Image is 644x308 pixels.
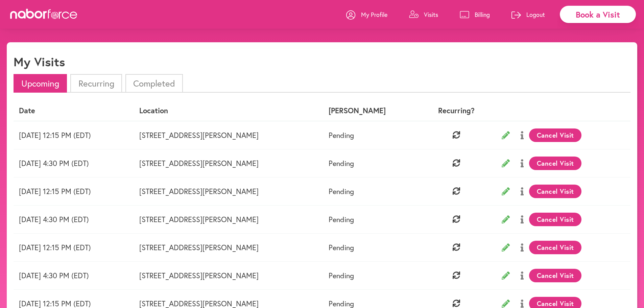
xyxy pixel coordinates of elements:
[134,101,323,121] th: Location
[560,6,636,23] div: Book a Visit
[14,261,134,289] td: [DATE] 4:30 PM (EDT)
[14,205,134,233] td: [DATE] 4:30 PM (EDT)
[134,121,323,149] td: [STREET_ADDRESS][PERSON_NAME]
[529,241,581,254] button: Cancel Visit
[424,10,438,19] p: Visits
[323,205,422,233] td: Pending
[14,149,134,177] td: [DATE] 4:30 PM (EDT)
[422,101,491,121] th: Recurring?
[529,128,581,142] button: Cancel Visit
[346,4,387,25] a: My Profile
[14,177,134,205] td: [DATE] 12:15 PM (EDT)
[134,177,323,205] td: [STREET_ADDRESS][PERSON_NAME]
[323,121,422,149] td: Pending
[529,213,581,226] button: Cancel Visit
[14,74,67,93] li: Upcoming
[460,4,490,25] a: Billing
[134,233,323,261] td: [STREET_ADDRESS][PERSON_NAME]
[529,269,581,282] button: Cancel Visit
[70,74,122,93] li: Recurring
[529,185,581,198] button: Cancel Visit
[511,4,545,25] a: Logout
[323,261,422,289] td: Pending
[475,10,490,19] p: Billing
[14,121,134,149] td: [DATE] 12:15 PM (EDT)
[134,205,323,233] td: [STREET_ADDRESS][PERSON_NAME]
[323,233,422,261] td: Pending
[134,261,323,289] td: [STREET_ADDRESS][PERSON_NAME]
[14,54,65,69] h1: My Visits
[14,233,134,261] td: [DATE] 12:15 PM (EDT)
[323,149,422,177] td: Pending
[409,4,438,25] a: Visits
[14,101,134,121] th: Date
[134,149,323,177] td: [STREET_ADDRESS][PERSON_NAME]
[529,157,581,170] button: Cancel Visit
[323,177,422,205] td: Pending
[361,10,387,19] p: My Profile
[125,74,183,93] li: Completed
[526,10,545,19] p: Logout
[323,101,422,121] th: [PERSON_NAME]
